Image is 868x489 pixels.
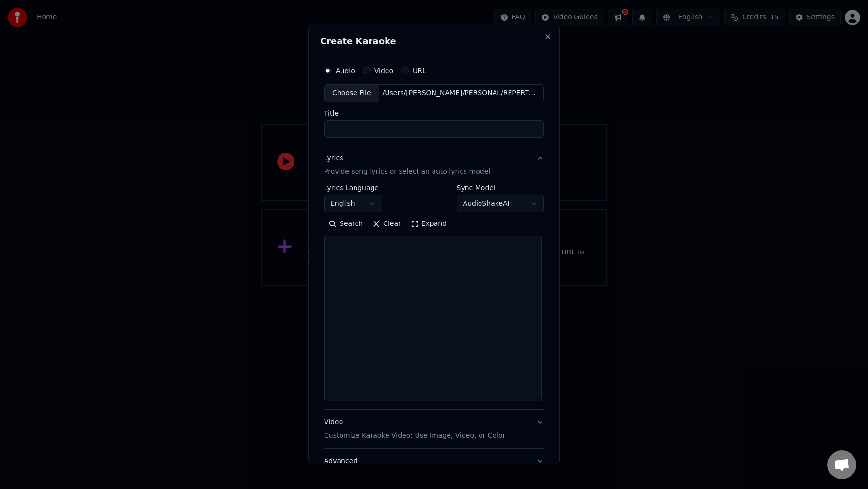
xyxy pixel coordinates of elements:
label: URL [413,67,426,74]
button: Clear [368,217,406,232]
button: VideoCustomize Karaoke Video: Use Image, Video, or Color [324,410,544,449]
div: /Users/[PERSON_NAME]/PERSONAL/REPERTORIO [PERSON_NAME] CANTANTE/INGLES/[PERSON_NAME] Eyes ([DEMOG... [379,89,543,98]
div: Lyrics [324,154,343,163]
div: Video [324,418,505,441]
p: Customize Karaoke Video: Use Image, Video, or Color [324,431,505,441]
div: Choose File [325,85,379,102]
label: Title [324,110,544,117]
button: Expand [406,217,451,232]
label: Lyrics Language [324,185,382,192]
button: Search [324,217,368,232]
p: Provide song lyrics or select an auto lyrics model [324,167,490,177]
button: LyricsProvide song lyrics or select an auto lyrics model [324,146,544,185]
label: Video [374,67,393,74]
div: LyricsProvide song lyrics or select an auto lyrics model [324,185,544,410]
label: Sync Model [457,185,544,192]
button: Advanced [324,449,544,474]
h2: Create Karaoke [320,37,548,45]
label: Audio [336,67,355,74]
